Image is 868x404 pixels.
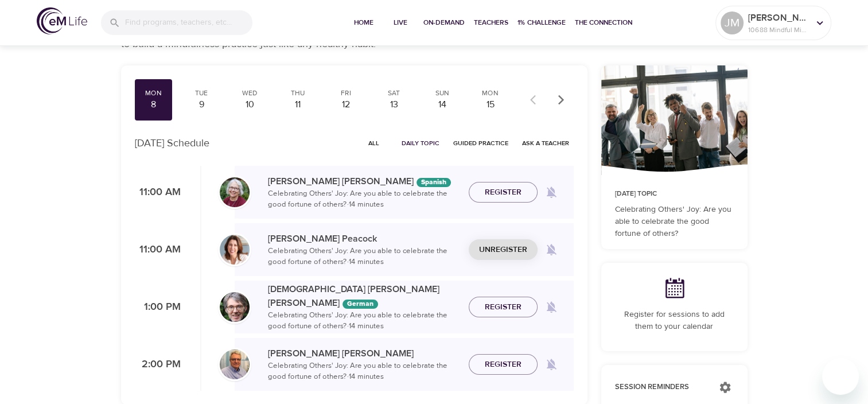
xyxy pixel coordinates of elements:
img: Bernice_Moore_min.jpg [220,177,250,207]
span: Register [485,300,521,314]
button: All [356,134,392,152]
div: Fri [332,88,360,98]
span: 1% Challenge [517,17,566,29]
div: The episodes in this programs will be in German [342,300,378,309]
span: Register [485,358,521,372]
p: [PERSON_NAME] [PERSON_NAME] [268,174,460,188]
span: The Connection [575,17,632,29]
p: 2:00 PM [135,357,181,372]
div: Sun [428,88,457,98]
p: Register for sessions to add them to your calendar [615,309,734,333]
p: Celebrating Others' Joy: Are you able to celebrate the good fortune of others? [615,204,734,240]
p: [PERSON_NAME] [748,11,809,25]
button: Guided Practice [449,134,513,152]
p: 11:00 AM [135,185,181,200]
span: Guided Practice [453,138,508,149]
p: Celebrating Others' Joy: Are you able to celebrate the good fortune of others? · 14 minutes [268,246,460,268]
div: 9 [187,98,216,111]
span: Remind me when a class goes live every Monday at 11:00 AM [538,178,565,206]
img: Susan_Peacock-min.jpg [220,235,250,265]
div: Wed [235,88,264,98]
div: Mon [139,88,168,98]
iframe: Button to launch messaging window [822,358,859,395]
img: Roger%20Nolan%20Headshot.jpg [220,349,250,379]
p: Celebrating Others' Joy: Are you able to celebrate the good fortune of others? · 14 minutes [268,360,460,383]
p: [DATE] Schedule [135,135,209,151]
p: Celebrating Others' Joy: Are you able to celebrate the good fortune of others? · 14 minutes [268,310,460,332]
p: Session Reminders [615,382,707,393]
div: Mon [476,88,505,98]
span: Daily Topic [402,138,439,149]
img: Christian%20L%C3%BCtke%20W%C3%B6stmann.png [220,292,250,322]
div: 14 [428,98,457,111]
div: 13 [380,98,408,111]
span: Ask a Teacher [522,138,569,149]
span: Unregister [479,243,527,257]
span: Remind me when a class goes live every Monday at 1:00 PM [538,293,565,321]
div: 11 [283,98,312,111]
p: 11:00 AM [135,242,181,258]
span: All [360,138,388,149]
div: The episodes in this programs will be in Spanish [417,178,451,187]
p: [DEMOGRAPHIC_DATA] [PERSON_NAME] [PERSON_NAME] [268,282,460,310]
div: 10 [235,98,264,111]
div: Sat [380,88,408,98]
span: Register [485,185,521,200]
p: [DATE] Topic [615,189,734,199]
div: Tue [187,88,216,98]
span: Remind me when a class goes live every Monday at 11:00 AM [538,236,565,263]
span: Home [350,17,377,29]
button: Register [469,182,538,203]
div: Thu [283,88,312,98]
button: Register [469,354,538,375]
span: Live [387,17,414,29]
div: 15 [476,98,505,111]
span: Remind me when a class goes live every Monday at 2:00 PM [538,351,565,378]
div: 8 [139,98,168,111]
p: [PERSON_NAME] [PERSON_NAME] [268,347,460,360]
p: Celebrating Others' Joy: Are you able to celebrate the good fortune of others? · 14 minutes [268,188,460,211]
button: Unregister [469,239,538,261]
button: Ask a Teacher [517,134,574,152]
span: On-Demand [423,17,465,29]
div: JM [721,11,744,34]
input: Find programs, teachers, etc... [125,10,252,35]
p: 10688 Mindful Minutes [748,25,809,35]
p: 1:00 PM [135,300,181,315]
img: logo [37,7,87,34]
p: [PERSON_NAME] Peacock [268,232,460,246]
span: Teachers [474,17,508,29]
button: Daily Topic [397,134,444,152]
div: 12 [332,98,360,111]
button: Register [469,297,538,318]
